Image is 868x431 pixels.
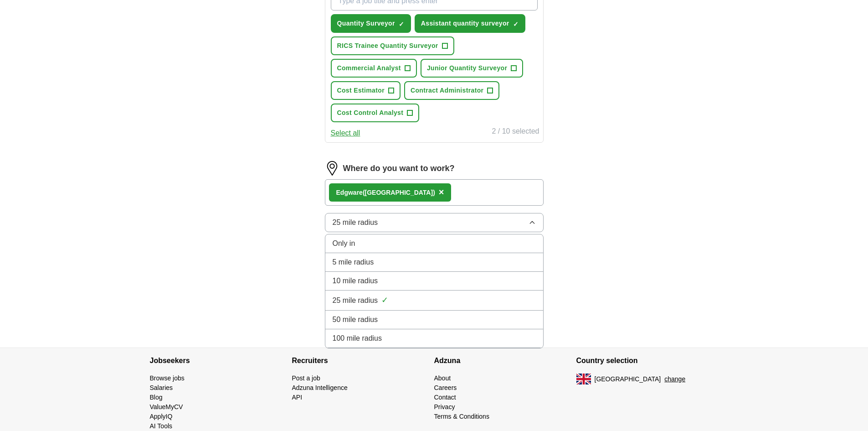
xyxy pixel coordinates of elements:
[331,128,360,139] button: Select all
[381,294,388,306] span: ✓
[492,126,539,139] div: 2 / 10 selected
[331,59,417,78] button: Commercial Analyst
[513,21,519,28] span: ✓
[434,394,456,401] a: Contact
[150,394,163,401] a: Blog
[336,188,435,197] div: are
[421,59,523,78] button: Junior Quantity Surveyor
[337,86,385,95] span: Cost Estimator
[363,189,435,196] span: ([GEOGRAPHIC_DATA])
[434,374,451,382] a: About
[576,348,719,374] h4: Country selection
[333,217,378,228] span: 25 mile radius
[415,14,525,33] button: Assistant quantity surveyor✓
[434,403,455,410] a: Privacy
[411,86,483,95] span: Contract Administrator
[337,19,395,28] span: Quantity Surveyor
[331,81,401,100] button: Cost Estimator
[331,104,420,122] button: Cost Control Analyst
[150,374,185,382] a: Browse jobs
[434,413,489,420] a: Terms & Conditions
[333,333,382,344] span: 100 mile radius
[292,394,303,401] a: API
[595,374,661,384] span: [GEOGRAPHIC_DATA]
[439,186,444,199] button: ×
[150,403,183,410] a: ValueMyCV
[337,108,404,118] span: Cost Control Analyst
[421,19,509,28] span: Assistant quantity surveyor
[292,384,348,391] a: Adzuna Intelligence
[333,257,374,268] span: 5 mile radius
[333,275,378,286] span: 10 mile radius
[576,374,591,384] img: UK flag
[333,295,378,306] span: 25 mile radius
[325,161,339,176] img: location.png
[150,422,173,430] a: AI Tools
[336,189,353,196] strong: Edgw
[331,14,411,33] button: Quantity Surveyor✓
[150,384,173,391] a: Salaries
[333,238,355,249] span: Only in
[343,162,455,175] label: Where do you want to work?
[337,41,438,51] span: RICS Trainee Quantity Surveyor
[150,413,173,420] a: ApplyIQ
[337,63,401,73] span: Commercial Analyst
[404,81,499,100] button: Contract Administrator
[333,314,378,325] span: 50 mile radius
[331,36,454,55] button: RICS Trainee Quantity Surveyor
[325,213,544,232] button: 25 mile radius
[427,63,507,73] span: Junior Quantity Surveyor
[399,21,404,28] span: ✓
[292,374,320,382] a: Post a job
[664,374,685,384] button: change
[439,187,444,197] span: ×
[434,384,457,391] a: Careers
